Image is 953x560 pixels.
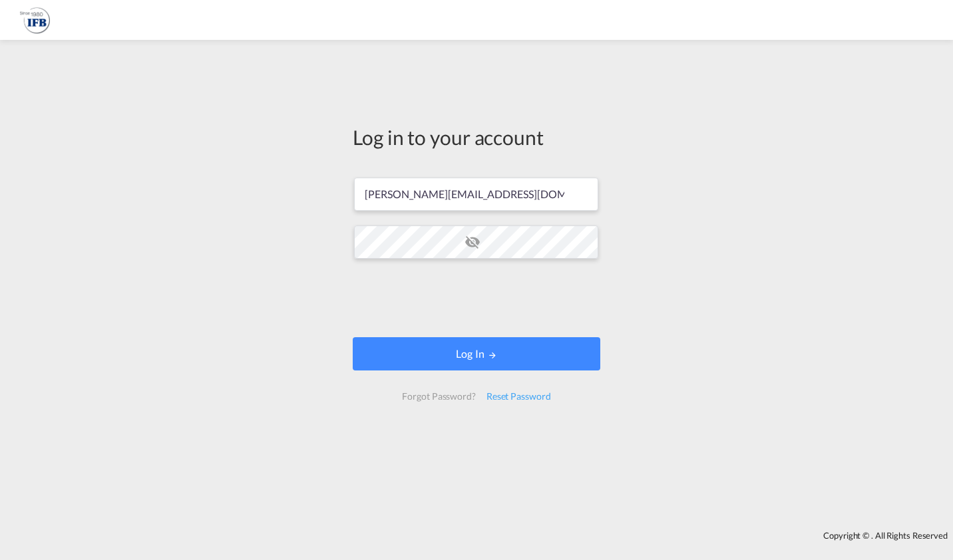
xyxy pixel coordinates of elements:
[353,123,600,151] div: Log in to your account
[465,234,480,250] md-icon: icon-eye-off
[354,178,598,211] input: Enter email/phone number
[397,384,480,408] div: Forgot Password?
[375,272,578,324] iframe: reCAPTCHA
[481,384,556,408] div: Reset Password
[353,337,600,370] button: LOGIN
[20,5,50,35] img: de31bbe0256b11eebba44b54815f083d.png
